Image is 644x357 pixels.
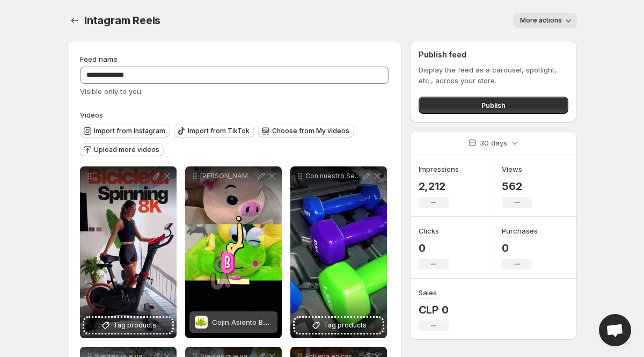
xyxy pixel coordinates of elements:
p: 0 [419,242,449,254]
span: Choose from My videos [272,127,349,135]
p: 2,212 [419,180,459,193]
div: Tag products [80,166,177,338]
p: [PERSON_NAME] a tu beb la seguridad y comodidad que merece Nuestro Cojn Asiento Cerdito lo acompa... [200,172,256,180]
div: Con nuestro Set de Mancuernas 6KG podrs tonificar ganar fuerza y mantenerte en forma de manera pr... [290,166,387,338]
button: Choose from My videos [258,125,354,137]
button: More actions [514,13,577,28]
div: Open chat [599,314,631,346]
button: Tag products [84,318,172,333]
span: Import from TikTok [188,127,250,135]
p: 30 days [480,137,507,148]
span: Cojin Asiento Bebe Seguridad Y Apoyo [PERSON_NAME] [212,318,399,326]
h3: Purchases [502,225,538,236]
h3: Views [502,164,522,174]
p: Display the feed as a carousel, spotlight, etc., across your store. [419,64,568,86]
p: Con nuestro Set de Mancuernas 6KG podrs tonificar ganar fuerza y mantenerte en forma de manera pr... [305,172,361,180]
span: Visible only to you. [80,87,143,96]
p: 562 [502,180,532,193]
span: Videos [80,111,103,119]
button: Publish [419,97,568,114]
span: Intagram Reels [84,14,160,27]
span: Tag products [324,320,367,331]
span: More actions [520,16,562,25]
span: Import from Instagram [94,127,165,135]
button: Tag products [295,318,383,333]
button: Settings [67,13,82,28]
div: [PERSON_NAME] a tu beb la seguridad y comodidad que merece Nuestro Cojn Asiento Cerdito lo acompa... [185,166,282,338]
h3: Clicks [419,225,439,236]
span: Upload more videos [94,145,159,154]
button: Upload more videos [80,143,164,156]
img: Cojin Asiento Bebe Seguridad Y Apoyo Rey Ranita [195,316,208,329]
h3: Sales [419,287,437,298]
h2: Publish feed [419,49,568,60]
p: 0 [502,242,538,254]
span: Publish [481,100,506,111]
span: Tag products [113,320,156,331]
button: Import from Instagram [80,125,170,137]
span: Feed name [80,55,118,63]
button: Import from TikTok [174,125,254,137]
p: CLP 0 [419,303,449,316]
h3: Impressions [419,164,459,174]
